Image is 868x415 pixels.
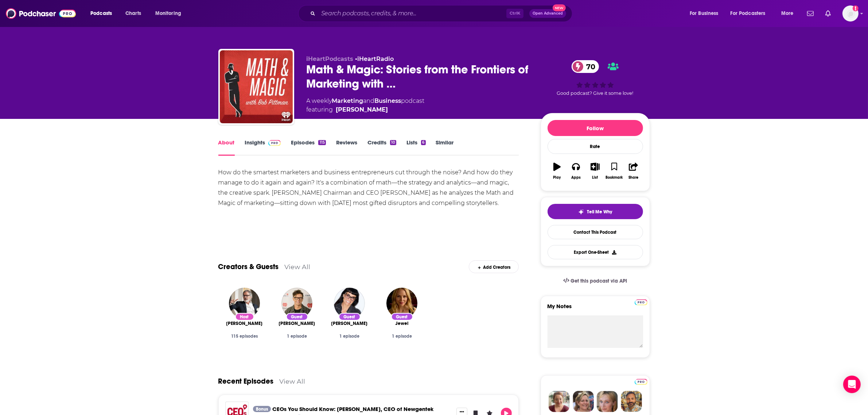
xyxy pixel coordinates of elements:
img: User Profile [842,5,859,22]
button: open menu [685,8,728,19]
a: 70 [572,60,599,73]
img: Podchaser - Follow, Share and Rate Podcasts [6,7,76,20]
a: Bob Pittman [226,321,263,326]
img: Bobby Bones [281,288,312,319]
span: Open Advanced [533,12,563,15]
a: Business [375,97,401,104]
span: More [781,8,794,19]
a: Pro website [635,298,647,305]
div: 70Good podcast? Give it some love! [541,55,650,101]
div: Search podcasts, credits, & more... [305,5,579,22]
a: Pro website [635,378,647,385]
input: Search podcasts, credits, & more... [318,8,506,19]
button: open menu [85,8,121,19]
div: Guest [286,313,308,321]
a: Show notifications dropdown [822,7,834,20]
span: For Business [690,8,719,19]
img: Podchaser Pro [635,299,647,305]
a: Charts [121,8,145,19]
button: Play [548,158,567,184]
span: Get this podcast via API [571,278,627,284]
a: Jewel [396,321,409,326]
a: Show notifications dropdown [804,7,817,20]
a: View All [280,377,305,385]
button: Export One-Sheet [548,245,643,259]
div: Host [235,313,254,321]
a: Get this podcast via API [557,272,633,290]
span: Charts [125,8,141,19]
button: Show profile menu [842,5,859,22]
button: Open AdvancedNew [529,9,566,18]
a: View All [285,263,311,271]
span: Good podcast? Give it some love! [557,90,634,96]
span: For Podcasters [731,8,766,19]
a: About [218,139,235,156]
img: Jules Profile [597,391,618,412]
button: Share [624,158,643,184]
label: My Notes [548,303,643,315]
span: [PERSON_NAME] [331,321,368,326]
span: Logged in as Tessarossi87 [842,5,859,22]
div: 115 episodes [224,334,265,339]
div: 1 episode [382,334,423,339]
img: Podchaser Pro [635,379,647,385]
a: Contact This Podcast [548,225,643,239]
img: Jon Profile [621,391,642,412]
a: Marketing [332,97,363,104]
img: Jewel [386,288,417,319]
img: Norma Kamali [334,288,365,319]
div: Rate [548,139,643,154]
span: Podcasts [90,8,112,19]
div: 6 [421,140,425,145]
div: Open Intercom Messenger [843,376,861,393]
span: Monitoring [155,8,181,19]
a: Bobby Bones [279,321,315,326]
div: 10 [390,140,396,145]
div: Play [553,175,561,180]
button: open menu [776,8,803,19]
div: 115 [318,140,326,145]
button: Apps [567,158,585,184]
svg: Add a profile image [853,5,859,11]
span: Bonus [256,407,268,411]
a: Creators & Guests [218,262,279,271]
span: • [355,55,394,62]
div: Add Creators [469,260,519,273]
span: [PERSON_NAME] [279,321,315,326]
a: Similar [436,139,454,156]
div: A weekly podcast [307,97,425,114]
div: List [592,175,598,180]
span: [PERSON_NAME] [226,321,263,326]
a: iHeartRadio [358,55,394,62]
span: Ctrl K [506,9,523,18]
div: 1 episode [329,334,370,339]
span: New [553,4,566,11]
span: Tell Me Why [587,209,612,215]
div: Apps [571,175,581,180]
div: Guest [391,313,413,321]
a: Norma Kamali [331,321,368,326]
img: Barbara Profile [573,391,594,412]
button: Bookmark [605,158,624,184]
a: Math & Magic: Stories from the Frontiers of Marketing with Bob Pittman [220,50,293,123]
span: and [363,97,375,104]
a: Reviews [336,139,357,156]
button: List [585,158,604,184]
span: featuring [307,105,425,114]
span: 70 [579,60,599,73]
button: tell me why sparkleTell Me Why [548,204,643,219]
div: How do the smartest marketers and business entrepreneurs cut through the noise? And how do they m... [218,167,519,208]
a: InsightsPodchaser Pro [245,139,281,156]
div: Bookmark [606,175,623,180]
a: Lists6 [406,139,425,156]
span: iHeartPodcasts [307,55,354,62]
a: CEOs You Should Know: Chon Nguyen, CEO of Newgentek [272,406,433,412]
img: Podchaser Pro [268,140,281,146]
img: Bob Pittman [229,288,260,319]
button: open menu [150,8,191,19]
